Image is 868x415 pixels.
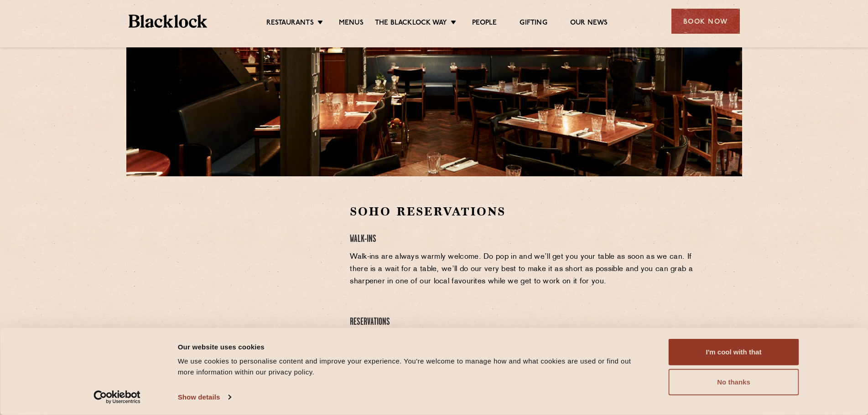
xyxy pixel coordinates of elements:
[350,204,700,220] h2: Soho Reservations
[350,251,700,288] p: Walk-ins are always warmly welcome. Do pop in and we’ll get you your table as soon as we can. If ...
[671,9,740,34] div: Book Now
[201,204,303,341] iframe: OpenTable make booking widget
[669,339,799,365] button: I'm cool with that
[350,316,700,328] h4: Reservations
[570,19,608,29] a: Our News
[178,390,231,404] a: Show details
[178,356,648,378] div: We use cookies to personalise content and improve your experience. You're welcome to manage how a...
[339,19,364,29] a: Menus
[350,233,700,246] h4: Walk-Ins
[520,19,547,29] a: Gifting
[77,390,157,404] a: Usercentrics Cookiebot - opens in a new window
[375,19,447,29] a: The Blacklock Way
[129,15,208,28] img: BL_Textured_Logo-footer-cropped.svg
[669,369,799,395] button: No thanks
[178,341,648,352] div: Our website uses cookies
[266,19,314,29] a: Restaurants
[472,19,497,29] a: People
